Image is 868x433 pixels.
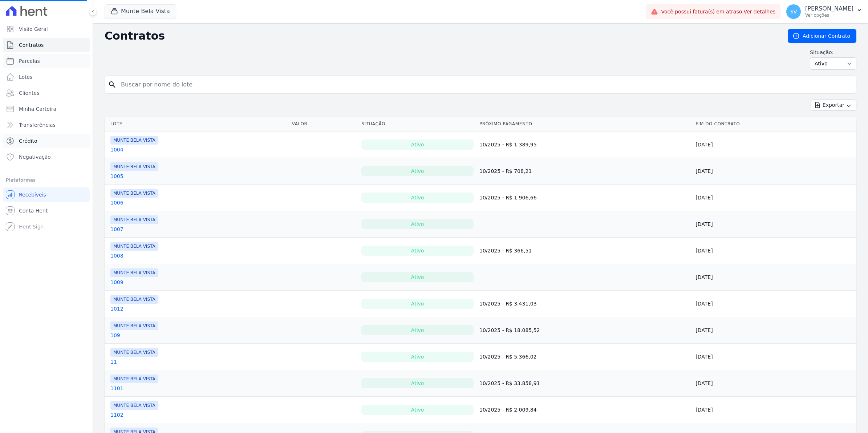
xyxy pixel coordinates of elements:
td: [DATE] [693,185,856,211]
button: Munte Bela Vista [105,4,176,18]
span: Transferências [19,121,56,129]
a: 1005 [110,173,123,180]
span: Visão Geral [19,25,48,33]
span: Recebíveis [19,191,46,198]
a: 10/2025 - R$ 2.009,84 [479,407,537,413]
a: Recebíveis [3,187,90,202]
i: search [108,80,117,89]
span: MUNTE BELA VISTA [110,375,158,383]
span: MUNTE BELA VISTA [110,242,158,251]
div: Ativo [361,219,474,229]
button: SV [PERSON_NAME] Ver opções [780,1,868,22]
div: Ativo [361,352,474,362]
div: Ativo [361,272,474,282]
span: Você possui fatura(s) em atraso. [661,8,775,16]
a: 1009 [110,279,123,286]
span: MUNTE BELA VISTA [110,215,158,224]
th: Lote [105,117,289,131]
a: 1008 [110,252,123,259]
td: [DATE] [693,291,856,317]
span: MUNTE BELA VISTA [110,321,158,330]
a: Conta Hent [3,203,90,218]
a: 10/2025 - R$ 1.389,95 [479,142,537,147]
a: Minha Carteira [3,102,90,116]
td: [DATE] [693,238,856,264]
a: 11 [110,358,117,365]
a: 10/2025 - R$ 33.858,91 [479,380,540,386]
a: Clientes [3,86,90,100]
p: [PERSON_NAME] [805,5,853,12]
a: 1101 [110,385,123,392]
div: Plataformas [6,176,87,185]
td: [DATE] [693,397,856,423]
a: 1102 [110,411,123,418]
div: Ativo [361,405,474,415]
a: 10/2025 - R$ 366,51 [479,248,532,254]
a: Adicionar Contrato [788,29,856,43]
td: [DATE] [693,344,856,370]
span: SV [790,9,797,14]
a: Negativação [3,150,90,164]
span: MUNTE BELA VISTA [110,268,158,277]
a: Crédito [3,134,90,148]
a: Visão Geral [3,22,90,36]
span: MUNTE BELA VISTA [110,162,158,171]
span: Negativação [19,153,51,161]
td: [DATE] [693,317,856,344]
a: 1006 [110,199,123,206]
a: 10/2025 - R$ 1.906,66 [479,195,537,201]
span: MUNTE BELA VISTA [110,401,158,410]
div: Ativo [361,246,474,256]
a: Contratos [3,38,90,52]
a: 1004 [110,146,123,153]
span: MUNTE BELA VISTA [110,295,158,304]
div: Ativo [361,166,474,176]
span: Minha Carteira [19,105,56,113]
div: Ativo [361,139,474,150]
div: Ativo [361,193,474,203]
td: [DATE] [693,158,856,185]
th: Situação [358,117,476,131]
a: Parcelas [3,54,90,68]
span: Contratos [19,41,44,49]
button: Exportar [811,100,856,111]
span: MUNTE BELA VISTA [110,348,158,357]
a: 10/2025 - R$ 3.431,03 [479,301,537,307]
span: MUNTE BELA VISTA [110,189,158,198]
input: Buscar por nome do lote [117,77,853,92]
a: Lotes [3,70,90,84]
span: Clientes [19,89,39,97]
label: Situação: [810,49,856,56]
span: Parcelas [19,57,40,65]
a: 10/2025 - R$ 708,21 [479,168,532,174]
span: Crédito [19,137,37,145]
a: 1007 [110,226,123,233]
th: Fim do Contrato [693,117,856,131]
span: MUNTE BELA VISTA [110,136,158,145]
td: [DATE] [693,370,856,397]
a: Transferências [3,118,90,132]
a: Ver detalhes [744,9,776,15]
td: [DATE] [693,131,856,158]
a: 1012 [110,305,123,312]
th: Valor [289,117,359,131]
a: 10/2025 - R$ 5.366,02 [479,354,537,360]
span: Conta Hent [19,207,48,214]
td: [DATE] [693,211,856,238]
a: 109 [110,332,120,339]
span: Lotes [19,73,33,81]
p: Ver opções [805,12,853,18]
div: Ativo [361,325,474,335]
a: 10/2025 - R$ 18.085,52 [479,327,540,333]
th: Próximo Pagamento [476,117,693,131]
div: Ativo [361,378,474,388]
td: [DATE] [693,264,856,291]
div: Ativo [361,299,474,309]
h2: Contratos [105,29,776,43]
